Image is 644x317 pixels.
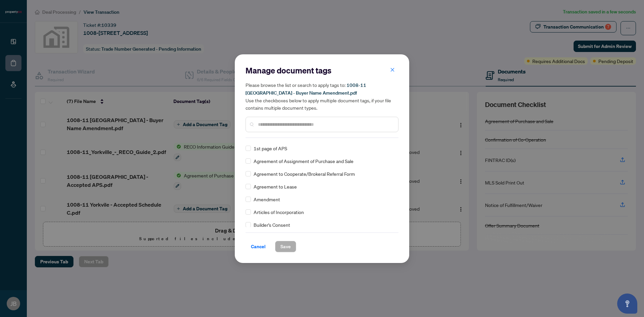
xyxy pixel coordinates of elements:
h5: Please browse the list or search to apply tags to: Use the checkboxes below to apply multiple doc... [246,81,398,111]
span: Builder's Consent [254,221,290,228]
span: 1st page of APS [254,145,287,152]
span: Agreement to Cooperate/Brokeral Referral Form [254,170,355,177]
button: Open asap [617,294,637,314]
span: Agreement of Assignment of Purchase and Sale [254,157,354,165]
span: Agreement to Lease [254,183,297,190]
button: Save [275,241,296,252]
span: 1008-11 [GEOGRAPHIC_DATA] - Buyer Name Amendment.pdf [246,82,366,96]
span: Amendment [254,196,280,203]
button: Cancel [246,241,271,252]
span: close [390,67,395,72]
h2: Manage document tags [246,65,398,76]
span: Cancel [251,241,266,252]
span: Articles of Incorporation [254,208,304,216]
